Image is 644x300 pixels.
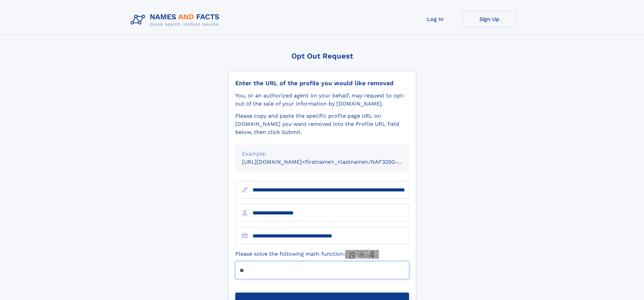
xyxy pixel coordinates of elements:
[462,11,517,27] a: Sign Up
[408,11,462,27] a: Log In
[235,92,409,108] div: You, or an authorized agent on your behalf, may request to opt-out of the sale of your informatio...
[235,79,409,87] div: Enter the URL of the profile you would like removed
[242,159,422,165] small: [URL][DOMAIN_NAME]<firstname>_<lastname>/NAF325G-xxxxxxxx
[128,11,225,29] img: Logo Names and Facts
[235,112,409,136] div: Please copy and paste the specific profile page URL on [DOMAIN_NAME] you want removed into the Pr...
[228,52,416,60] div: Opt Out Request
[235,250,379,259] label: Please solve the following math function:
[242,150,402,158] div: Example:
